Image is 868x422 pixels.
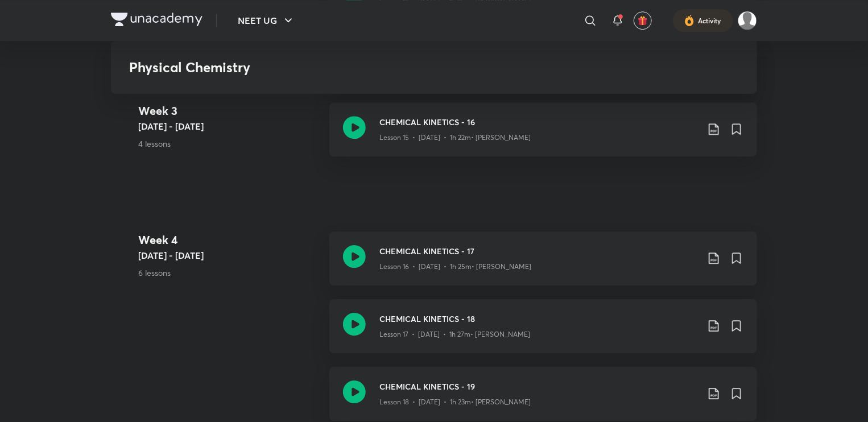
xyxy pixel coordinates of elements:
p: 6 lessons [138,267,320,279]
p: 4 lessons [138,138,320,150]
img: activity [684,14,695,27]
h3: CHEMICAL KINETICS - 19 [379,380,698,392]
p: Lesson 15 • [DATE] • 1h 22m • [PERSON_NAME] [379,133,531,143]
button: NEET UG [231,9,302,32]
h3: Physical Chemistry [129,59,574,76]
h3: CHEMICAL KINETICS - 17 [379,245,698,257]
h4: Week 4 [138,231,320,249]
a: Company Logo [111,13,202,29]
h3: CHEMICAL KINETICS - 18 [379,313,698,325]
h4: Week 3 [138,102,320,119]
p: Lesson 16 • [DATE] • 1h 25m • [PERSON_NAME] [379,262,531,272]
h5: [DATE] - [DATE] [138,119,320,133]
h3: CHEMICAL KINETICS - 16 [379,116,698,128]
a: CHEMICAL KINETICS - 17Lesson 16 • [DATE] • 1h 25m• [PERSON_NAME] [329,231,757,299]
button: avatar [634,11,652,30]
h5: [DATE] - [DATE] [138,249,320,262]
img: avatar [638,15,648,26]
p: Lesson 17 • [DATE] • 1h 27m • [PERSON_NAME] [379,329,530,340]
p: Lesson 18 • [DATE] • 1h 23m • [PERSON_NAME] [379,397,531,407]
a: CHEMICAL KINETICS - 18Lesson 17 • [DATE] • 1h 27m• [PERSON_NAME] [329,299,757,367]
a: CHEMICAL KINETICS - 16Lesson 15 • [DATE] • 1h 22m• [PERSON_NAME] [329,102,757,170]
img: Aman raj [738,11,757,30]
img: Company Logo [111,13,202,26]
